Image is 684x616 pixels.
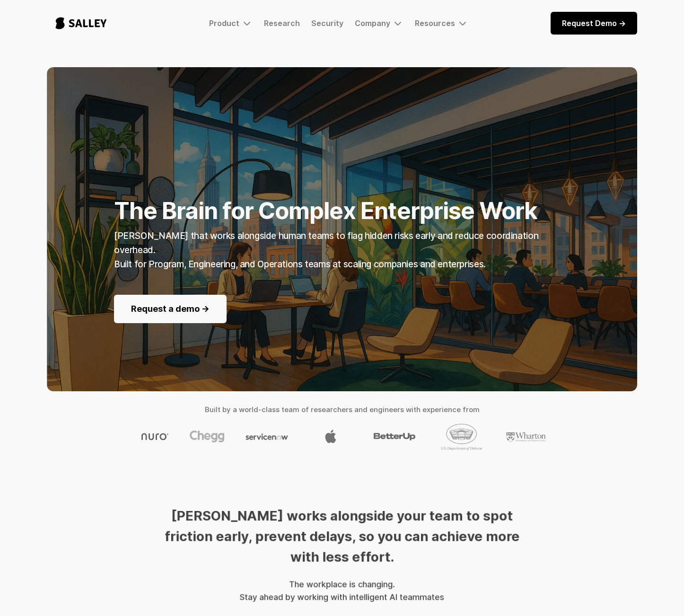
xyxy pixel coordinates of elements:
div: Resources [415,18,455,28]
strong: [PERSON_NAME] that works alongside human teams to flag hidden risks early and reduce coordination... [114,230,538,270]
h4: Built by a world-class team of researchers and engineers with experience from [47,403,637,417]
a: home [47,8,115,39]
div: Company [355,18,403,29]
div: Product [209,18,253,29]
a: Request Demo -> [551,12,637,35]
div: Product [209,18,239,28]
a: Request a demo -> [114,295,227,323]
strong: The Brain for Complex Enterprise Work [114,197,537,225]
div: The workplace is changing. Stay ahead by working with intelligent AI teammates [240,578,445,603]
div: Resources [415,18,468,29]
a: Security [311,18,343,28]
strong: [PERSON_NAME] works alongside your team to spot friction early, prevent delays, so you can achiev... [165,508,519,565]
a: Research [264,18,300,28]
div: Company [355,18,390,28]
